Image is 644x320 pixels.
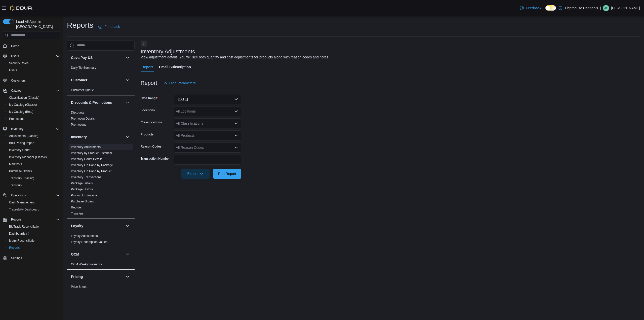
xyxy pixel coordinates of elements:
[9,43,60,49] span: Home
[7,245,22,251] a: Reports
[7,133,40,139] a: Adjustments (Classic)
[7,154,60,160] span: Inventory Manager (Classic)
[9,96,39,100] span: Classification (Classic)
[7,224,60,230] span: BioTrack Reconciliation
[184,169,207,179] span: Export
[5,175,62,182] button: Transfers (Classic)
[9,126,60,132] span: Inventory
[71,274,83,279] h3: Pricing
[7,140,60,146] span: Bulk Pricing Import
[71,66,96,70] span: Daily Tip Summary
[7,199,36,205] a: Cash Management
[159,62,191,72] span: Email Subscription
[71,205,82,209] span: Reorder
[7,133,60,139] span: Adjustments (Classic)
[9,134,38,138] span: Adjustments (Classic)
[125,134,131,140] button: Inventory
[67,144,135,219] div: Inventory
[7,60,60,66] span: Security Roles
[5,154,62,161] button: Inventory Manager (Classic)
[5,161,62,168] button: Manifests
[9,88,23,94] button: Catalog
[234,133,238,137] button: Open list of options
[67,65,135,73] div: Cova Pay US
[11,79,26,83] span: Customers
[71,117,95,121] span: Promotion Details
[7,147,60,153] span: Inventory Count
[1,77,62,84] button: Customers
[11,256,22,260] span: Settings
[7,168,60,174] span: Purchase Orders
[9,117,24,121] span: Promotions
[7,109,60,115] span: My Catalog (Beta)
[71,169,111,173] span: Inventory On Hand by Product
[7,102,39,108] a: My Catalog (Classic)
[71,145,101,149] a: Inventory Adjustments
[71,211,84,216] span: Transfers
[5,147,62,154] button: Inventory Count
[600,5,601,11] p: |
[96,22,122,32] a: Feedback
[234,121,238,125] button: Open list of options
[9,88,60,94] span: Catalog
[71,200,94,203] a: Purchase Orders
[5,94,62,101] button: Classification (Classic)
[1,87,62,94] button: Catalog
[7,109,35,115] a: My Catalog (Beta)
[71,223,124,228] button: Loyalty
[526,6,541,11] span: Feedback
[71,240,107,244] span: Loyalty Redemption Values
[5,230,62,237] a: Dashboards
[125,99,131,105] button: Discounts & Promotions
[71,194,97,197] a: Product Expirations
[71,169,111,173] a: Inventory On Hand by Product
[141,55,329,60] div: View adjustment details. You will see both quantity and cost adjustments for products along with ...
[71,111,84,115] span: Discounts
[234,146,238,150] button: Open list of options
[7,161,60,167] span: Manifests
[5,67,62,74] button: Users
[9,169,32,173] span: Purchase Orders
[71,285,87,289] span: Price Sheet
[181,169,210,179] button: Export
[10,6,32,11] img: Cova
[141,145,162,149] label: Reason Codes
[71,223,83,228] h3: Loyalty
[71,252,79,257] h3: OCM
[169,81,196,86] span: Hide Parameters
[7,140,36,146] a: Bulk Pricing Import
[9,239,36,243] span: Metrc Reconciliation
[141,120,162,124] label: Classifications
[71,163,113,167] a: Inventory On Hand by Package
[213,169,241,179] button: Run Report
[9,77,60,84] span: Customers
[9,126,25,132] button: Inventory
[1,125,62,132] button: Inventory
[7,182,60,188] span: Transfers
[71,175,101,179] span: Inventory Transactions
[7,116,60,122] span: Promotions
[71,55,124,60] button: Cova Pay US
[9,200,34,204] span: Cash Management
[9,246,20,250] span: Reports
[71,240,107,244] a: Loyalty Redemption Values
[71,88,94,92] span: Customer Queue
[71,274,124,279] button: Pricing
[7,168,34,174] a: Purchase Orders
[67,233,135,247] div: Loyalty
[9,61,28,65] span: Security Roles
[518,3,543,13] a: Feedback
[7,102,60,108] span: My Catalog (Classic)
[1,42,62,50] button: Home
[71,206,82,209] a: Reorder
[71,252,124,257] button: OCM
[5,101,62,108] button: My Catalog (Classic)
[7,231,31,237] a: Dashboards
[71,187,93,191] span: Package History
[5,168,62,175] button: Purchase Orders
[141,96,158,100] label: Date Range
[125,274,131,280] button: Pricing
[7,206,41,212] a: Traceabilty Dashboard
